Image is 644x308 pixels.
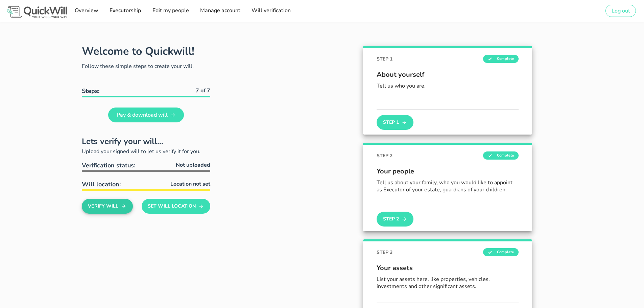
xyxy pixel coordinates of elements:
[377,179,519,193] p: Tell us about your family, who you would like to appoint as Executor of your estate, guardians of...
[483,151,519,160] span: Complete
[377,55,392,63] span: STEP 1
[108,108,184,122] a: Pay & download will
[74,7,98,14] span: Overview
[107,4,143,18] a: Executorship
[82,147,210,156] p: Upload your signed will to let us verify it for you.
[377,70,519,80] span: About yourself
[82,87,99,95] b: Steps:
[170,180,210,188] span: Location not set
[109,7,141,14] span: Executorship
[251,7,291,14] span: Will verification
[142,199,210,214] button: Set Will Location
[82,199,133,214] button: Verify Will
[377,115,413,130] button: Step 1
[82,180,121,188] span: Will location:
[198,4,242,18] a: Manage account
[483,55,519,63] span: Complete
[176,161,210,169] span: Not uploaded
[196,87,210,94] b: 7 of 7
[377,82,519,90] p: Tell us who you are.
[150,4,191,18] a: Edit my people
[377,212,413,227] button: Step 2
[605,5,636,17] button: Log out
[152,7,189,14] span: Edit my people
[72,4,100,18] a: Overview
[82,135,210,147] h2: Lets verify your will...
[200,7,240,14] span: Manage account
[82,62,210,70] p: Follow these simple steps to create your will.
[377,249,392,256] span: STEP 3
[249,4,293,18] a: Will verification
[483,248,519,256] span: Complete
[82,44,194,58] h1: Welcome to Quickwill!
[82,161,135,169] span: Verification status:
[116,111,168,119] span: Pay & download will
[377,152,392,159] span: STEP 2
[377,166,519,176] span: Your people
[377,276,519,290] p: List your assets here, like properties, vehicles, investments and other significant assets.
[5,5,69,20] img: Logo
[377,263,519,273] span: Your assets
[611,7,630,15] span: Log out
